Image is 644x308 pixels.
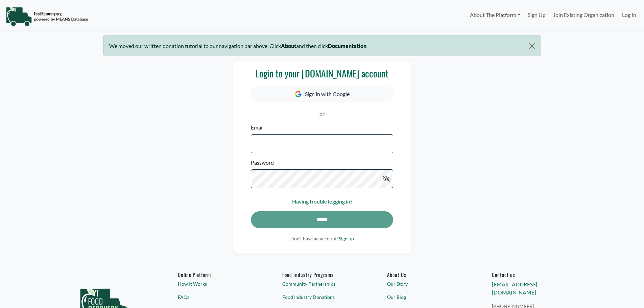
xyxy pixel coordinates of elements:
a: Food Industry Donations [282,293,361,301]
h3: Login to your [DOMAIN_NAME] account [251,68,393,79]
a: About The Platform [466,8,524,22]
h6: Online Platform [178,271,257,278]
b: Documentation [328,43,366,49]
a: Log In [618,8,640,22]
p: Don't have an account? [251,235,393,242]
h6: Contact us [492,271,571,278]
a: Sign up [339,236,354,241]
label: Email [251,123,264,132]
h6: Food Industry Programs [282,271,361,278]
p: or [251,110,393,118]
a: How It Works [178,280,257,287]
img: Google Icon [295,91,302,97]
b: About [281,43,296,49]
a: Sign Up [524,8,549,22]
a: Join Existing Organization [549,8,618,22]
a: Having trouble logging in? [292,198,352,205]
a: About Us [387,271,466,278]
img: NavigationLogo_FoodRecovery-91c16205cd0af1ed486a0f1a7774a6544ea792ac00100771e7dd3ec7c0e58e41.png [6,6,88,27]
button: Close [523,36,541,56]
a: Our Story [387,280,466,287]
div: We moved our written donation tutorial to our navigation bar above. Click and then click [103,35,541,56]
a: FAQs [178,293,257,301]
a: [EMAIL_ADDRESS][DOMAIN_NAME] [492,281,537,295]
a: Our Blog [387,293,466,301]
button: Sign in with Google [251,85,393,103]
label: Password [251,159,274,167]
a: Community Partnerships [282,280,361,287]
